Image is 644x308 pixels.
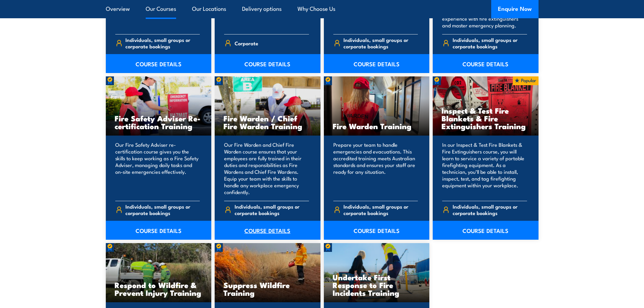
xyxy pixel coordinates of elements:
[215,54,320,73] a: COURSE DETAILS
[223,281,312,297] h3: Suppress Wildfire Training
[224,141,309,195] p: Our Fire Warden and Chief Fire Warden course ensures that your employees are fully trained in the...
[115,141,200,195] p: Our Fire Safety Adviser re-certification course gives you the skills to keep working as a Fire Sa...
[453,37,527,49] span: Individuals, small groups or corporate bookings
[235,203,309,216] span: Individuals, small groups or corporate bookings
[442,106,530,130] h3: Inspect & Test Fire Blankets & Fire Extinguishers Training
[333,273,421,297] h3: Undertake First Response to Fire Incidents Training
[324,54,430,73] a: COURSE DETAILS
[333,122,421,130] h3: Fire Warden Training
[333,141,418,195] p: Prepare your team to handle emergencies and evacuations. This accredited training meets Australia...
[324,221,430,240] a: COURSE DETAILS
[442,141,527,195] p: In our Inspect & Test Fire Blankets & Fire Extinguishers course, you will learn to service a vari...
[115,114,203,130] h3: Fire Safety Adviser Re-certification Training
[343,203,418,216] span: Individuals, small groups or corporate bookings
[106,221,212,240] a: COURSE DETAILS
[125,37,200,49] span: Individuals, small groups or corporate bookings
[453,203,527,216] span: Individuals, small groups or corporate bookings
[433,221,539,240] a: COURSE DETAILS
[235,38,258,48] span: Corporate
[433,54,539,73] a: COURSE DETAILS
[115,281,203,297] h3: Respond to Wildfire & Prevent Injury Training
[125,203,200,216] span: Individuals, small groups or corporate bookings
[223,114,312,130] h3: Fire Warden / Chief Fire Warden Training
[343,37,418,49] span: Individuals, small groups or corporate bookings
[106,54,212,73] a: COURSE DETAILS
[215,221,320,240] a: COURSE DETAILS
